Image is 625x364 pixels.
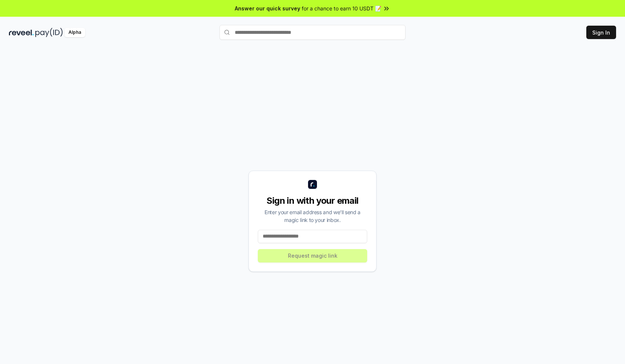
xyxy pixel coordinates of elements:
[235,4,300,12] span: Answer our quick survey
[302,4,381,12] span: for a chance to earn 10 USDT 📝
[258,208,367,224] div: Enter your email address and we’ll send a magic link to your inbox.
[9,28,34,37] img: reveel_dark
[35,28,63,37] img: pay_id
[258,195,367,207] div: Sign in with your email
[586,26,616,39] button: Sign In
[308,180,317,189] img: logo_small
[64,28,85,37] div: Alpha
